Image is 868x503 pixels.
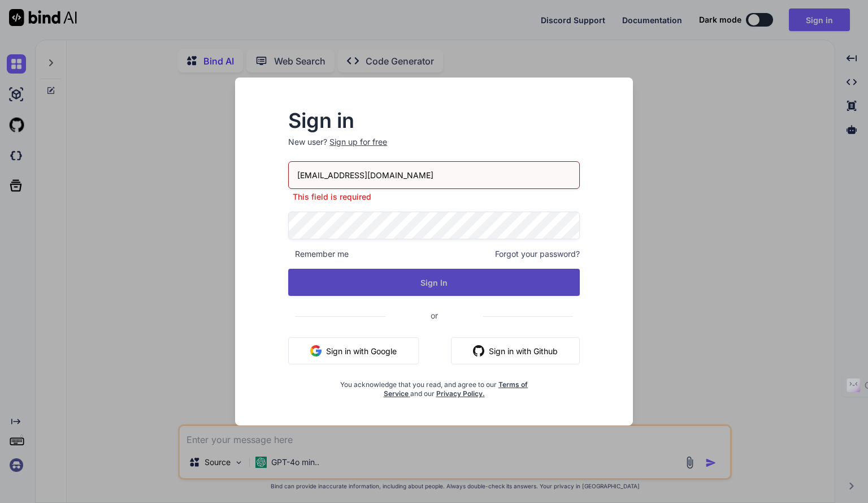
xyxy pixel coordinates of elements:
[451,337,580,364] button: Sign in with Github
[495,248,580,260] span: Forgot your password?
[337,373,531,398] div: You acknowledge that you read, and agree to our and our
[436,389,485,398] a: Privacy Policy.
[329,136,387,148] div: Sign up for free
[288,111,580,130] h2: Sign in
[288,248,349,260] span: Remember me
[385,302,483,329] span: or
[288,191,580,203] p: This field is required
[288,269,580,296] button: Sign In
[288,136,580,161] p: New user?
[384,380,528,398] a: Terms of Service
[288,161,580,189] input: Login or Email
[473,345,484,356] img: github
[288,337,419,364] button: Sign in with Google
[310,345,322,356] img: google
